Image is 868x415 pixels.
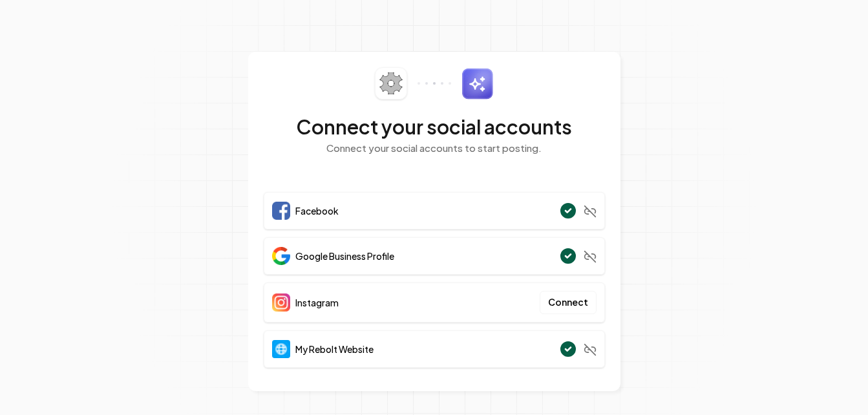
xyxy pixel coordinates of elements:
[272,340,290,358] img: Website
[272,202,290,220] img: Facebook
[272,247,290,265] img: Google
[295,343,374,356] span: My Rebolt Website
[418,82,451,85] img: connector-dots.svg
[264,141,605,156] p: Connect your social accounts to start posting.
[295,250,394,262] span: Google Business Profile
[295,204,339,217] span: Facebook
[272,293,290,312] img: Instagram
[295,296,339,309] span: Instagram
[540,291,597,314] button: Connect
[264,115,605,138] h2: Connect your social accounts
[461,68,493,100] img: sparkles.svg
